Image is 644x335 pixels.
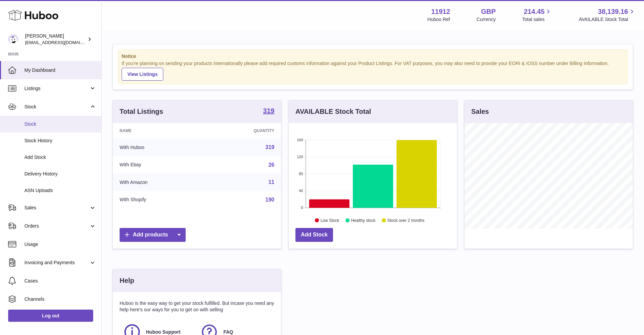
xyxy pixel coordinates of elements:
text: Stock over 2 months [387,218,424,223]
span: Channels [24,296,96,302]
td: With Shopify [113,191,205,209]
td: With Amazon [113,173,205,191]
strong: GBP [481,7,496,16]
text: 160 [297,138,303,142]
span: Sales [24,205,89,211]
span: AVAILABLE Stock Total [579,16,636,23]
td: With Ebay [113,156,205,174]
strong: 319 [263,107,274,114]
span: Delivery History [24,171,96,177]
th: Quantity [205,123,281,139]
a: 26 [268,162,274,168]
a: Add products [120,228,186,242]
a: 11 [268,179,274,185]
div: [PERSON_NAME] [25,33,86,46]
span: Add Stock [24,154,96,161]
a: View Listings [122,68,163,81]
img: info@carbonmyride.com [8,34,18,44]
div: Huboo Ref [428,16,450,23]
span: Listings [24,85,89,92]
strong: Notice [122,53,624,60]
span: Orders [24,223,89,229]
text: 120 [297,155,303,159]
a: 319 [265,144,274,150]
text: 40 [299,189,303,193]
a: Add Stock [295,228,333,242]
span: Stock History [24,138,96,144]
span: [EMAIL_ADDRESS][DOMAIN_NAME] [25,40,100,45]
span: Total sales [522,16,552,23]
span: Stock [24,121,96,127]
strong: 11912 [431,7,450,16]
h3: Help [120,276,134,285]
h3: Total Listings [120,107,163,116]
div: If you're planning on sending your products internationally please add required customs informati... [122,60,624,81]
span: 38,139.16 [598,7,628,16]
text: 80 [299,172,303,176]
a: 214.45 Total sales [522,7,552,23]
span: 214.45 [524,7,544,16]
a: 319 [263,107,274,116]
th: Name [113,123,205,139]
h3: Sales [471,107,489,116]
span: Cases [24,278,96,284]
td: With Huboo [113,139,205,156]
span: Stock [24,104,89,110]
span: My Dashboard [24,67,96,74]
text: Low Stock [320,218,339,223]
div: Currency [477,16,496,23]
a: 38,139.16 AVAILABLE Stock Total [579,7,636,23]
a: Log out [8,310,93,322]
span: Invoicing and Payments [24,259,89,266]
text: Healthy stock [351,218,376,223]
span: Usage [24,241,96,248]
text: 0 [301,206,303,210]
a: 190 [265,197,274,203]
span: ASN Uploads [24,187,96,194]
h3: AVAILABLE Stock Total [295,107,371,116]
p: Huboo is the easy way to get your stock fulfilled. But incase you need any help here's our ways f... [120,300,274,313]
